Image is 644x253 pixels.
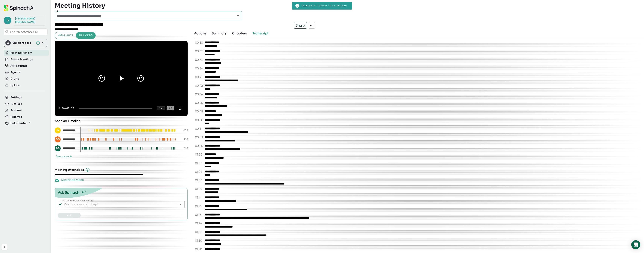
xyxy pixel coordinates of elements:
button: Collapse sidebar [1,244,7,250]
div: Brian Gewirtz [15,17,43,24]
span: 00:51 [195,127,203,130]
button: Actions [194,31,206,36]
button: Settings [10,95,22,100]
span: Help Center [10,121,27,125]
button: See more+ [55,154,73,158]
span: Search notes (⌘ + K) [10,30,46,34]
span: 01:02 [195,170,203,173]
div: Speaker Timeline [55,119,189,123]
div: 14 % [179,147,189,150]
button: Transcript [253,31,269,36]
button: Drafts [10,77,19,81]
button: Share [294,22,307,29]
span: Share [294,22,307,29]
button: Open [178,202,183,207]
span: 01:30 [195,239,203,242]
div: Meeting Attendees [55,167,189,172]
div: Quick record [13,41,34,45]
button: Chapters [232,31,247,36]
span: 01:26 [195,222,203,225]
div: Ask Spinach [58,190,79,195]
button: Referrals [10,115,22,119]
span: 01:13 [195,204,203,208]
span: 00:48 [195,110,203,113]
span: 01:11 [195,196,203,199]
span: 01:03 [195,179,203,182]
button: Open [235,13,241,18]
span: + [69,155,72,158]
span: Transcript [253,31,269,35]
button: Upload [10,83,20,87]
div: Open Intercom Messenger [631,240,640,249]
span: b [4,17,11,24]
button: Full video [76,32,95,39]
span: 00:30 [195,41,203,44]
span: 00:42 [195,84,203,87]
span: 01:00 [195,153,203,156]
span: Actions [194,31,206,35]
span: Ask [67,214,71,217]
button: Agents [10,70,20,74]
button: Highlights [55,32,76,39]
span: 01:16 [195,213,203,217]
div: JK [55,127,61,133]
span: Full video [79,33,92,38]
div: Quick record [5,39,45,47]
input: What can we do to help? [63,202,172,207]
span: 00:53 [195,135,203,139]
div: CC [167,106,174,110]
span: 00:34 [195,67,203,70]
div: James Klinect [55,127,77,133]
div: Brian Gewirtz [55,145,77,151]
div: OG [55,136,61,142]
span: 00:41 [195,75,203,79]
span: 00:32 [195,49,203,53]
div: 1 x [157,106,165,110]
span: 00:55 [195,144,203,148]
span: Summary [212,31,226,35]
span: 00:33 [195,58,203,62]
div: 62 % [179,129,189,132]
span: 01:30 [195,247,203,251]
button: Help Center [10,121,31,125]
button: Future Meetings [10,57,33,62]
span: 01:01 [195,161,203,165]
span: 00:45 [195,101,203,105]
div: Oscar Gonzalez [55,136,77,142]
span: Highlights [58,33,73,38]
h3: Meeting History [55,2,105,9]
div: BG [55,145,61,151]
span: 00:50 [195,118,203,122]
button: Meeting History [10,51,32,55]
button: Ask [58,213,81,218]
div: 0:00 / 48:23 [58,107,74,110]
span: Chapters [232,31,247,35]
button: Summary [212,31,226,36]
button: Tutorials [10,102,22,106]
span: 00:44 [195,92,203,96]
button: Account [10,108,22,112]
span: 01:27 [195,230,203,234]
div: 23 % [179,138,189,141]
span: 01:09 [195,187,203,191]
button: Ask Spinach [10,64,27,68]
div: Download Video [55,178,84,182]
